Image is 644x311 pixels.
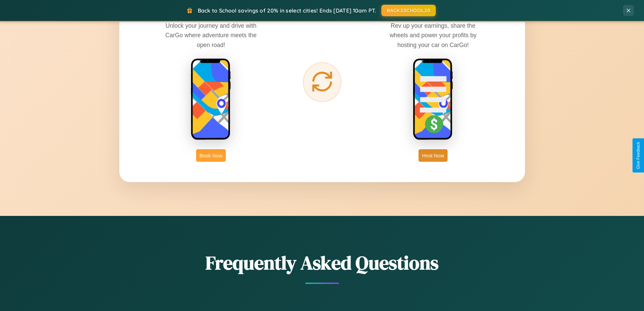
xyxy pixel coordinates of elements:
[413,58,453,141] img: host phone
[636,142,641,169] div: Give Feedback
[419,149,447,162] button: Host Now
[191,58,231,141] img: rent phone
[198,7,376,14] span: Back to School savings of 20% in select cities! Ends [DATE] 10am PT.
[119,250,525,276] h2: Frequently Asked Questions
[381,5,436,16] button: BACK2SCHOOL20
[160,21,262,49] p: Unlock your journey and drive with CarGo where adventure meets the open road!
[196,149,226,162] button: Book Now
[382,21,484,49] p: Rev up your earnings, share the wheels and power your profits by hosting your car on CarGo!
